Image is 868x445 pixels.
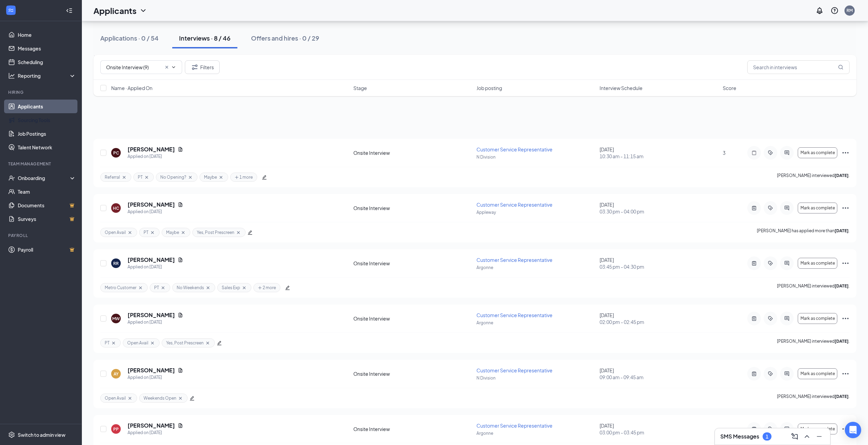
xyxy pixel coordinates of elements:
button: ComposeMessage [789,431,800,442]
svg: ActiveChat [783,150,791,155]
div: Switch to admin view [18,431,65,438]
div: Reporting [18,72,76,79]
span: Customer Service Representative [476,312,553,318]
button: Mark as complete [798,424,837,434]
span: Stage [353,85,367,91]
button: Mark as complete [798,147,837,158]
span: Weekends Open [144,395,176,401]
svg: Collapse [66,7,73,14]
b: [DATE] [835,228,849,233]
span: No Opening? [160,174,186,180]
button: Filter Filters [185,60,220,74]
button: Mark as complete [798,203,837,213]
span: Maybe [204,174,217,180]
svg: ActiveChat [783,371,791,376]
h3: SMS Messages [720,433,759,440]
div: 1 [766,434,768,440]
span: Interview Schedule [600,85,643,91]
svg: UserCheck [8,175,15,181]
b: [DATE] [835,173,849,178]
span: Job posting [476,85,502,91]
div: AY [114,371,119,377]
svg: Cross [236,230,241,235]
div: [DATE] [600,367,719,381]
a: Team [18,185,76,198]
span: Customer Service Representative [476,146,553,152]
span: Yes, Post Prescreen [197,229,234,235]
svg: ChevronDown [139,6,147,15]
div: [DATE] [600,201,719,215]
p: Argonne [476,265,595,270]
p: Argonne [476,430,595,436]
span: Mark as complete [800,371,835,376]
span: Referral [105,174,120,180]
span: edit [190,396,194,401]
span: 1 more [235,175,253,180]
p: N Division [476,375,595,381]
span: 03:00 pm - 03:45 pm [600,429,719,436]
a: Home [18,28,76,42]
a: Sourcing Tools [18,113,76,127]
svg: Ellipses [841,149,850,157]
p: [PERSON_NAME] interviewed . [777,338,850,347]
span: 02:00 pm - 02:45 pm [600,318,719,325]
span: Open Avail [127,340,148,346]
div: [DATE] [600,256,719,270]
div: Onsite Interview [353,426,472,432]
div: MW [112,316,120,322]
div: [DATE] [600,422,719,436]
button: Mark as complete [798,258,837,269]
h5: [PERSON_NAME] [128,201,175,208]
svg: Ellipses [841,370,850,378]
span: edit [262,175,267,180]
span: PT [144,229,148,235]
h5: [PERSON_NAME] [128,422,175,429]
svg: Cross [150,230,155,235]
svg: ActiveNote [750,371,758,376]
div: Hiring [8,89,75,95]
svg: Cross [127,230,133,235]
span: edit [285,285,290,290]
svg: Cross [188,175,193,180]
svg: ActiveTag [766,205,775,211]
button: Mark as complete [798,368,837,379]
svg: Cross [180,230,186,235]
button: Minimize [814,431,825,442]
div: Onsite Interview [353,149,472,156]
span: Mark as complete [800,261,835,266]
div: Applied on [DATE] [128,153,183,160]
span: Open Avail [105,229,126,235]
div: Applications · 0 / 54 [100,34,159,42]
svg: Cross [218,175,224,180]
svg: Document [178,147,183,152]
span: Metro Customer [105,285,136,291]
svg: ActiveChat [783,205,791,211]
span: Customer Service Representative [476,257,553,263]
div: Open Intercom Messenger [845,422,861,438]
svg: ActiveTag [766,426,775,432]
span: Mark as complete [800,427,835,431]
div: Payroll [8,233,75,238]
div: Onsite Interview [353,205,472,211]
span: Customer Service Representative [476,202,553,208]
svg: Cross [127,396,133,401]
span: No Weekends [177,285,204,291]
b: [DATE] [835,394,849,399]
span: 2 more [258,285,276,290]
svg: Settings [8,431,15,438]
span: Score [723,85,736,91]
span: Customer Service Representative [476,422,553,429]
a: PayrollCrown [18,243,76,256]
svg: Document [178,368,183,373]
button: ChevronUp [801,431,812,442]
span: Name · Applied On [111,85,152,91]
input: All Stages [106,63,161,71]
button: Mark as complete [798,313,837,324]
span: edit [217,341,222,345]
h5: [PERSON_NAME] [128,146,175,153]
svg: ActiveTag [766,316,775,321]
svg: ActiveTag [766,150,775,155]
svg: Document [178,202,183,207]
span: plus [235,175,239,179]
svg: Ellipses [841,259,850,267]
